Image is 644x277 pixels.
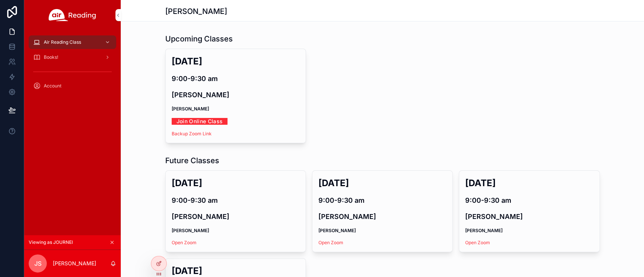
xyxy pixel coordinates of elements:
[44,83,61,89] span: Account
[318,228,356,233] strong: [PERSON_NAME]
[318,195,446,205] h4: 9:00-9:30 am
[53,260,96,267] p: [PERSON_NAME]
[465,228,503,233] strong: [PERSON_NAME]
[172,240,197,245] a: Open Zoom
[172,55,300,67] h2: [DATE]
[172,211,300,222] h4: [PERSON_NAME]
[29,79,116,93] a: Account
[44,39,81,45] span: Air Reading Class
[465,240,490,245] a: Open Zoom
[465,211,593,222] h4: [PERSON_NAME]
[165,34,233,44] h1: Upcoming Classes
[172,195,300,205] h4: 9:00-9:30 am
[172,265,300,277] h2: [DATE]
[318,211,446,222] h4: [PERSON_NAME]
[44,54,58,60] span: Books!
[318,177,446,189] h2: [DATE]
[34,259,41,268] span: JS
[165,155,219,166] h1: Future Classes
[318,240,343,245] a: Open Zoom
[172,106,209,112] strong: [PERSON_NAME]
[465,195,593,205] h4: 9:00-9:30 am
[24,30,121,103] div: scrollable content
[172,228,209,233] strong: [PERSON_NAME]
[172,90,300,100] h4: [PERSON_NAME]
[172,73,300,84] h4: 9:00-9:30 am
[465,177,593,189] h2: [DATE]
[49,9,96,21] img: App logo
[172,115,228,127] a: Join Online Class
[165,6,227,17] h1: [PERSON_NAME]
[172,131,212,136] a: Backup Zoom Link
[29,239,73,245] span: Viewing as JOURNEI
[29,35,116,49] a: Air Reading Class
[29,51,116,64] a: Books!
[172,177,300,189] h2: [DATE]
